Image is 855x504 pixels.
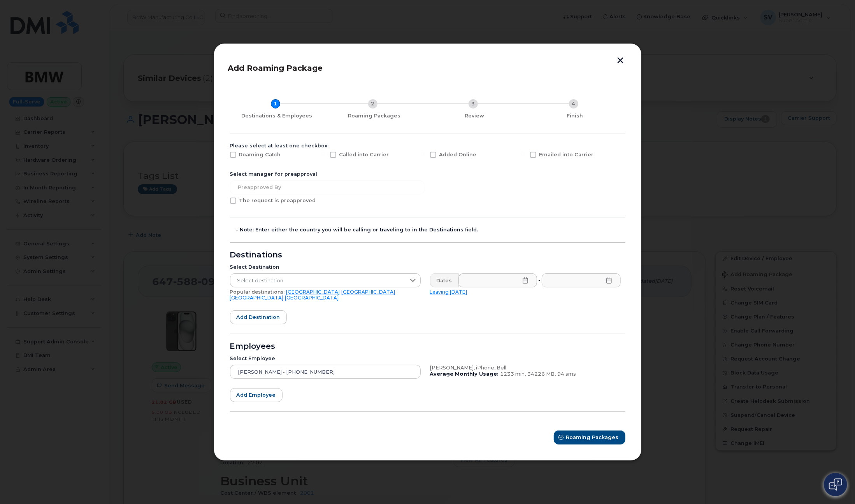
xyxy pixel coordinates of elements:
span: The request is preapproved [239,198,316,203]
span: Roaming Packages [566,434,619,441]
div: 3 [469,99,478,108]
div: Select manager for preapproval [230,171,625,177]
input: Please fill out this field [542,273,621,287]
div: Select Employee [230,355,421,362]
div: [PERSON_NAME], iPhone, Bell [430,365,621,371]
a: [GEOGRAPHIC_DATA] [286,289,340,295]
span: Add employee [237,391,276,399]
a: Leaving [DATE] [430,289,467,295]
b: Average Monthly Usage: [430,371,499,377]
div: Destinations [230,252,625,258]
input: Emailed into Carrier [521,152,525,156]
div: 4 [569,99,578,108]
span: Popular destinations: [230,289,285,295]
div: Employees [230,343,625,350]
span: Added Online [439,152,477,157]
span: 1233 min, [500,371,526,377]
input: Called into Carrier [321,152,325,156]
span: Roaming Catch [239,152,281,157]
a: [GEOGRAPHIC_DATA] [342,289,395,295]
span: Select destination [230,274,406,288]
button: Add employee [230,388,283,402]
span: 94 sms [558,371,576,377]
button: Add destination [230,310,287,324]
div: Roaming Packages [327,113,421,119]
a: [GEOGRAPHIC_DATA] [285,295,339,301]
span: Add destination [237,313,280,321]
span: Emailed into Carrier [539,152,594,157]
input: Search device [230,365,421,379]
input: Preapproved by [230,180,425,194]
a: [GEOGRAPHIC_DATA] [230,295,284,301]
button: Roaming Packages [554,430,625,444]
div: Finish [528,113,622,119]
span: Called into Carrier [339,152,389,157]
input: Added Online [421,152,425,156]
img: Open chat [829,478,842,491]
input: Please fill out this field [458,273,537,287]
div: - [537,273,542,287]
div: 2 [368,99,377,108]
span: 34226 MB, [528,371,556,377]
span: Add Roaming Package [228,63,323,73]
div: Review [428,113,522,119]
div: Please select at least one checkbox: [230,143,625,149]
div: - Note: Enter either the country you will be calling or traveling to in the Destinations field. [236,227,625,233]
div: Select Destination [230,264,421,270]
